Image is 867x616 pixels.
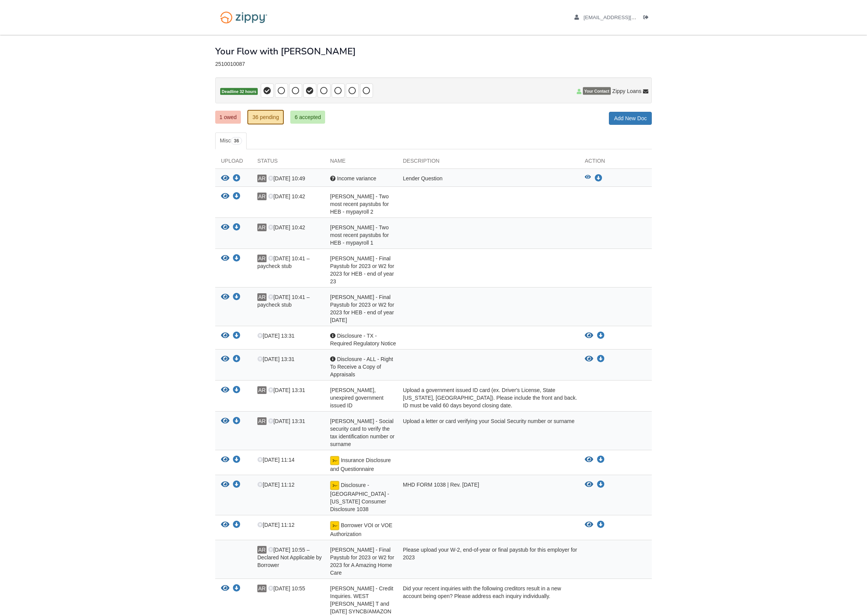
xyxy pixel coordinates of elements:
[597,356,605,362] a: Download Disclosure - ALL - Right To Receive a Copy of Appraisals
[215,132,247,149] a: Misc
[609,112,652,125] a: Add New Doc
[233,225,240,231] a: Download Pedro Rivera - Two most recent paystubs for HEB - mypayroll 1
[215,111,241,124] a: 1 owed
[215,157,252,168] div: Upload
[257,547,322,568] span: [DATE] 10:55 – Declared Not Applicable by Borrower
[233,176,240,182] a: Download Income variance
[330,547,394,576] span: [PERSON_NAME] - Final Paystub for 2023 or W2 for 2023 for A Amazing Home Care
[397,386,579,409] div: Upload a government issued ID card (ex. Driver's License, State [US_STATE], [GEOGRAPHIC_DATA]). P...
[397,157,579,168] div: Description
[585,521,593,529] button: View Borrower VOI or VOE Authorization
[595,175,602,181] a: Download Income variance
[233,457,240,463] a: Download Insurance Disclosure and Questionnaire
[257,546,267,554] span: AR
[233,194,240,200] a: Download Pedro Rivera - Two most recent paystubs for HEB - mypayroll 2
[221,456,229,464] button: View Insurance Disclosure and Questionnaire
[233,482,240,488] a: Download Disclosure - TX - Texas Consumer Disclosure 1038
[233,418,240,425] a: Download Pedro Rivera - Social security card to verify the tax identification number or surname
[233,387,240,394] a: Download Pedro Rivera - Valid, unexpired government issued ID
[233,356,240,363] a: Download Disclosure - ALL - Right To Receive a Copy of Appraisals
[221,293,229,301] button: View Pedro Rivera - Final Paystub for 2023 or W2 for 2023 for HEB - end of year 2023
[252,157,324,168] div: Status
[330,387,383,408] span: [PERSON_NAME], unexpired government issued ID
[597,457,605,463] a: Download Insurance Disclosure and Questionnaire
[233,586,240,592] a: Download April Rivera - Credit Inquiries. WEST FINAN T and 9/12/25 SYNCB/AMAZON and 9/10/25 PERSO...
[585,355,593,363] button: View Disclosure - ALL - Right To Receive a Copy of Appraisals
[215,61,652,67] div: 2510010087
[330,224,389,246] span: [PERSON_NAME] - Two most recent paystubs for HEB - mypayroll 1
[330,456,339,465] img: Document fully signed
[324,157,397,168] div: Name
[257,293,267,301] span: AR
[257,386,267,394] span: AR
[233,522,240,528] a: Download Borrower VOI or VOE Authorization
[268,224,305,230] span: [DATE] 10:42
[330,193,389,215] span: [PERSON_NAME] - Two most recent paystubs for HEB - mypayroll 2
[233,256,240,262] a: Download Pedro Rivera - Final Paystub for 2023 or W2 for 2023 for HEB - end of year 23
[330,457,391,472] span: Insurance Disclosure and Questionnaire
[221,255,229,263] button: View Pedro Rivera - Final Paystub for 2023 or W2 for 2023 for HEB - end of year 23
[221,224,229,232] button: View Pedro Rivera - Two most recent paystubs for HEB - mypayroll 1
[397,481,579,513] div: MHD FORM 1038 | Rev. [DATE]
[290,111,325,124] a: 6 accepted
[574,15,671,22] a: edit profile
[221,193,229,201] button: View Pedro Rivera - Two most recent paystubs for HEB - mypayroll 2
[233,333,240,339] a: Download Disclosure - TX - Required Regulatory Notice
[268,175,305,181] span: [DATE] 10:49
[257,585,267,592] span: AR
[257,417,267,425] span: AR
[221,355,229,363] button: View Disclosure - ALL - Right To Receive a Copy of Appraisals
[215,8,272,27] img: Logo
[268,585,305,591] span: [DATE] 10:55
[330,418,394,447] span: [PERSON_NAME] - Social security card to verify the tax identification number or surname
[247,110,284,124] a: 36 pending
[257,294,310,308] span: [DATE] 10:41 – paycheck stub
[597,333,605,339] a: Download Disclosure - TX - Required Regulatory Notice
[257,356,294,362] span: [DATE] 13:31
[583,87,611,95] span: Your Contact
[221,585,229,593] button: View April Rivera - Credit Inquiries. WEST FINAN T and 9/12/25 SYNCB/AMAZON and 9/10/25 PERSONIFY...
[221,386,229,394] button: View Pedro Rivera - Valid, unexpired government issued ID
[330,356,393,377] span: Disclosure - ALL - Right To Receive a Copy of Appraisals
[330,481,339,490] img: Document fully signed
[220,88,258,95] span: Deadline 32 hours
[397,546,579,577] div: Please upload your W-2, end-of-year or final paystub for this employer for 2023
[268,387,305,393] span: [DATE] 13:31
[337,175,376,181] span: Income variance
[330,333,396,346] span: Disclosure - TX - Required Regulatory Notice
[257,457,294,463] span: [DATE] 11:14
[231,137,242,145] span: 36
[257,333,294,339] span: [DATE] 13:31
[257,255,267,262] span: AR
[233,294,240,301] a: Download Pedro Rivera - Final Paystub for 2023 or W2 for 2023 for HEB - end of year 2023
[579,157,652,168] div: Action
[585,481,593,489] button: View Disclosure - TX - Texas Consumer Disclosure 1038
[221,417,229,425] button: View Pedro Rivera - Social security card to verify the tax identification number or surname
[257,255,310,269] span: [DATE] 10:41 – paycheck stub
[268,418,305,424] span: [DATE] 13:31
[585,456,593,464] button: View Insurance Disclosure and Questionnaire
[221,481,229,489] button: View Disclosure - TX - Texas Consumer Disclosure 1038
[612,87,641,95] span: Zippy Loans
[330,521,339,530] img: Document fully signed
[257,522,294,528] span: [DATE] 11:12
[257,482,294,488] span: [DATE] 11:12
[584,15,671,20] span: ordepnlirpa@gmail.com
[221,175,229,183] button: View Income variance
[257,175,267,182] span: AR
[268,193,305,199] span: [DATE] 10:42
[215,46,356,56] h1: Your Flow with [PERSON_NAME]
[221,332,229,340] button: View Disclosure - TX - Required Regulatory Notice
[221,521,229,529] button: View Borrower VOI or VOE Authorization
[330,482,389,512] span: Disclosure - [GEOGRAPHIC_DATA] - [US_STATE] Consumer Disclosure 1038
[397,175,579,185] div: Lender Question
[597,482,605,488] a: Download Disclosure - TX - Texas Consumer Disclosure 1038
[585,332,593,340] button: View Disclosure - TX - Required Regulatory Notice
[257,224,267,231] span: AR
[330,255,394,284] span: [PERSON_NAME] - Final Paystub for 2023 or W2 for 2023 for HEB - end of year 23
[330,294,394,323] span: [PERSON_NAME] - Final Paystub for 2023 or W2 for 2023 for HEB - end of year [DATE]
[257,193,267,200] span: AR
[330,522,392,537] span: Borrower VOI or VOE Authorization
[585,175,591,182] button: View Income variance
[597,522,605,528] a: Download Borrower VOI or VOE Authorization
